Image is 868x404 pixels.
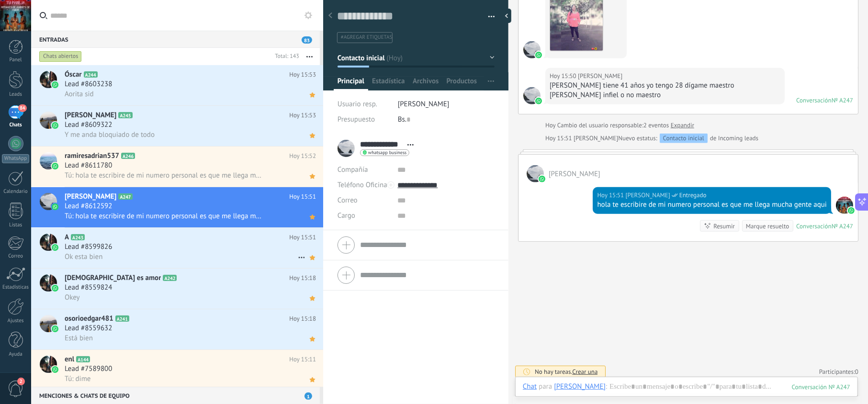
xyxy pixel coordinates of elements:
span: 83 [302,36,312,44]
span: Productos [447,77,477,90]
img: icon [52,366,58,373]
span: A144 [76,356,90,362]
div: Ajustes [2,318,30,324]
img: waba.svg [539,176,545,182]
span: Aorita sid [65,90,94,99]
div: Compañía [338,162,390,178]
span: Y me anda bloquiado de todo [65,130,155,139]
img: waba.svg [848,207,855,214]
div: Yonis Peralta [554,382,606,391]
span: Yonis Peralta [549,169,600,179]
span: 84 [18,104,26,112]
span: 2 [17,378,25,385]
div: No hay tareas. [535,368,598,376]
span: [PERSON_NAME] [65,192,116,202]
img: waba.svg [535,98,542,104]
span: Lead #8559824 [65,283,112,292]
div: Ayuda [2,351,30,358]
a: avatariconramiresadrian537A246Hoy 15:52Lead #8611780Tú: hola te escribire de mi numero personal e... [31,146,323,187]
div: Hoy 15:50 [550,71,578,81]
div: Conversación [796,96,832,104]
div: 247 [792,383,850,391]
img: icon [52,122,58,129]
div: Presupuesto [338,112,391,127]
div: Resumir [713,222,735,231]
span: para [539,382,552,392]
span: A244 [84,71,98,78]
span: Usuario resp. [338,100,377,109]
span: A242 [163,275,177,281]
a: Participantes:0 [819,368,858,376]
span: Lead #8609322 [65,120,112,130]
span: Tú: dime [65,374,90,383]
img: icon [52,285,58,292]
div: Entradas [31,31,320,48]
div: de Incoming leads [618,134,758,143]
span: Entregado [679,191,707,200]
div: № A247 [832,96,853,104]
span: A245 [118,112,132,118]
button: Correo [338,193,358,208]
span: Presupuesto [338,115,375,124]
div: Chats [2,122,30,128]
span: Lead #8599826 [65,242,112,252]
div: Total: 143 [271,52,299,61]
div: № A247 [832,222,853,230]
span: Okey [65,293,80,302]
span: [PERSON_NAME] [398,100,450,109]
span: A241 [115,315,129,322]
div: Correo [2,253,30,259]
div: Contacto inicial [660,134,708,143]
span: Hoy 15:53 [289,111,316,120]
span: Óscar [65,70,82,79]
span: #agregar etiquetas [341,34,392,41]
a: avatariconenlA144Hoy 15:11Lead #7589800Tú: dime [31,350,323,390]
img: waba.svg [535,52,542,58]
div: Conversación [796,222,832,230]
img: icon [52,203,58,210]
span: 1 [304,393,312,400]
span: Cargo [338,212,355,219]
span: Ok esta bien [65,252,102,261]
span: Yonis Peralta [523,41,541,58]
div: WhatsApp [2,154,29,163]
a: Expandir [671,121,694,130]
div: Panel [2,57,30,63]
span: ramiresadrian537 [65,151,119,161]
span: Hoy 15:18 [289,273,316,283]
div: Hoy 15:51 [545,134,574,143]
span: whatsapp business [368,150,406,155]
span: : [606,382,607,392]
span: A246 [121,153,135,159]
span: Tú: hola te escribire de mi numero personal es que me llega mucha gente aqui [65,171,263,180]
div: Listas [2,222,30,228]
span: Hoy 15:51 [289,233,316,242]
span: A [65,233,69,242]
span: Hoy 15:11 [289,355,316,364]
span: Está bien [65,334,93,343]
span: Tú: hola te escribire de mi numero personal es que me llega mucha gente aqui [65,212,263,221]
button: Teléfono Oficina [338,178,387,193]
img: icon [52,81,58,88]
div: Marque resuelto [746,222,789,231]
span: Hoy 15:53 [289,70,316,79]
a: avataricon[DEMOGRAPHIC_DATA] es amorA242Hoy 15:18Lead #8559824Okey [31,269,323,309]
div: Usuario resp. [338,97,391,112]
img: icon [52,244,58,251]
span: Yonis Peralta [578,71,622,81]
span: Yonis Peralta [527,165,544,182]
span: Teléfono Oficina [338,180,387,190]
img: icon [52,325,58,332]
img: icon [52,163,58,169]
span: Lead #8559632 [65,324,112,333]
div: Calendario [2,189,30,195]
span: Principal [338,77,364,90]
span: jesus hernandez [574,134,618,142]
span: [PERSON_NAME] [65,111,116,120]
div: hola te escribire de mi numero personal es que me llega mucha gente aqui [597,200,827,210]
span: 2 eventos [643,121,669,130]
span: Estadísticas [372,77,405,90]
span: Crear una [572,368,597,376]
span: jesus hernandez [836,197,853,214]
span: Lead #8603238 [65,79,112,89]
